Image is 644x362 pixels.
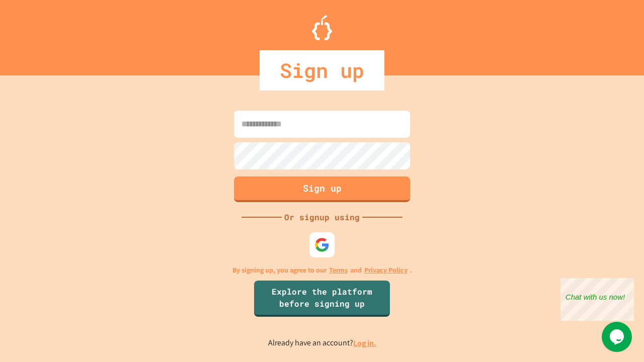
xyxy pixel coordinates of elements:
[602,322,634,352] iframe: chat widget
[268,337,376,349] p: Already have an account?
[353,338,376,348] a: Log in.
[560,278,634,321] iframe: chat widget
[232,265,412,276] p: By signing up, you agree to our and .
[312,15,332,40] img: Logo.svg
[364,265,408,276] a: Privacy Policy
[282,211,362,223] div: Or signup using
[254,281,390,317] a: Explore the platform before signing up
[329,265,348,276] a: Terms
[234,176,410,202] button: Sign up
[260,50,384,90] div: Sign up
[314,237,330,252] img: google-icon.svg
